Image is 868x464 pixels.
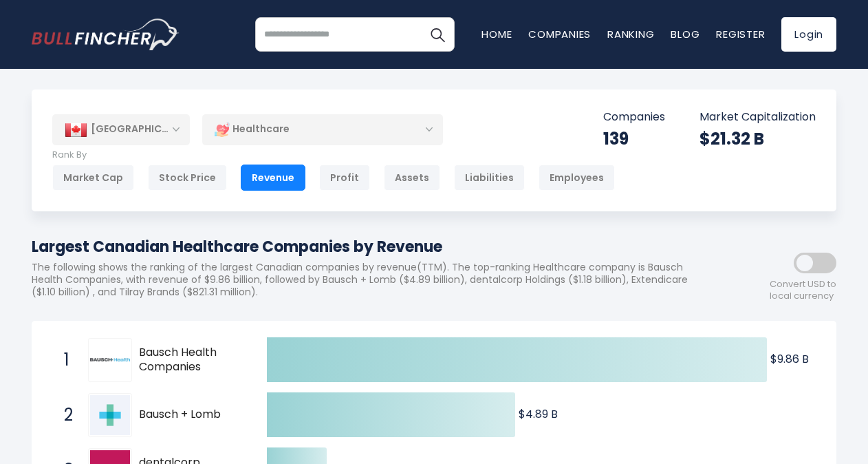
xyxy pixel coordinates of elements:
div: Healthcare [202,114,443,145]
div: Assets [384,165,440,191]
div: [GEOGRAPHIC_DATA] [52,114,190,145]
a: Login [781,17,836,52]
text: $9.86 B [770,351,809,367]
a: Register [716,27,765,41]
div: Stock Price [148,165,227,191]
text: $4.89 B [519,406,558,422]
p: Market Capitalization [699,110,816,125]
div: Profit [319,165,370,191]
span: Bausch Health Companies [139,346,243,375]
img: Bausch + Lomb [90,395,130,435]
span: 1 [57,348,71,372]
p: Rank By [52,149,615,161]
img: Bausch Health Companies [90,358,130,361]
a: Home [481,27,512,41]
a: Companies [528,27,591,41]
div: 139 [603,128,665,149]
div: Liabilities [454,165,525,191]
span: Convert USD to local currency [770,279,836,302]
div: Revenue [241,165,305,191]
h1: Largest Canadian Healthcare Companies by Revenue [32,235,713,258]
span: Bausch + Lomb [139,408,243,422]
a: Blog [671,27,699,41]
p: The following shows the ranking of the largest Canadian companies by revenue(TTM). The top-rankin... [32,261,713,299]
img: bullfincher logo [32,19,180,50]
div: Market Cap [52,165,134,191]
div: $21.32 B [699,128,816,149]
span: 2 [57,403,71,427]
a: Go to homepage [32,19,180,50]
a: Ranking [607,27,654,41]
div: Employees [539,165,615,191]
button: Search [420,17,455,52]
p: Companies [603,110,665,125]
